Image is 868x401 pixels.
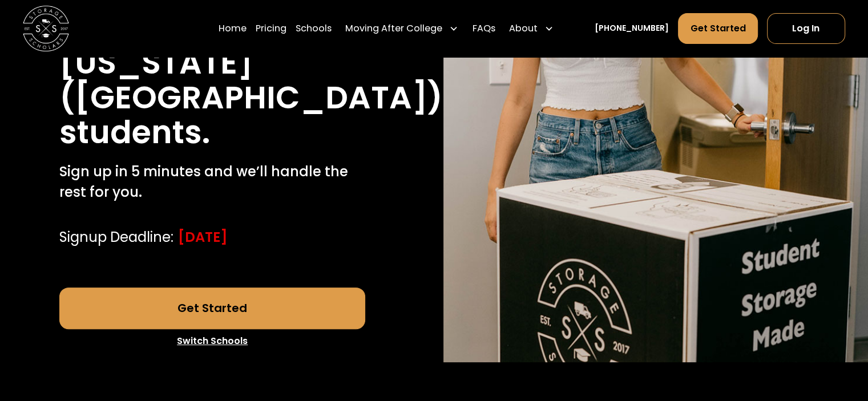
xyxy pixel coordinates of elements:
[595,23,669,35] a: [PHONE_NUMBER]
[345,22,442,35] div: Moving After College
[256,13,286,44] a: Pricing
[59,227,173,248] div: Signup Deadline:
[219,13,247,44] a: Home
[59,329,365,353] a: Switch Schools
[59,287,365,329] a: Get Started
[23,6,69,52] img: Storage Scholars main logo
[341,13,463,44] div: Moving After College
[59,115,210,150] h1: students.
[178,227,228,248] div: [DATE]
[509,22,538,35] div: About
[296,13,332,44] a: Schools
[59,161,365,203] p: Sign up in 5 minutes and we’ll handle the rest for you.
[678,13,757,44] a: Get Started
[472,13,495,44] a: FAQs
[504,13,558,44] div: About
[767,13,845,44] a: Log In
[59,11,443,115] h1: [GEOGRAPHIC_DATA][US_STATE] ([GEOGRAPHIC_DATA])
